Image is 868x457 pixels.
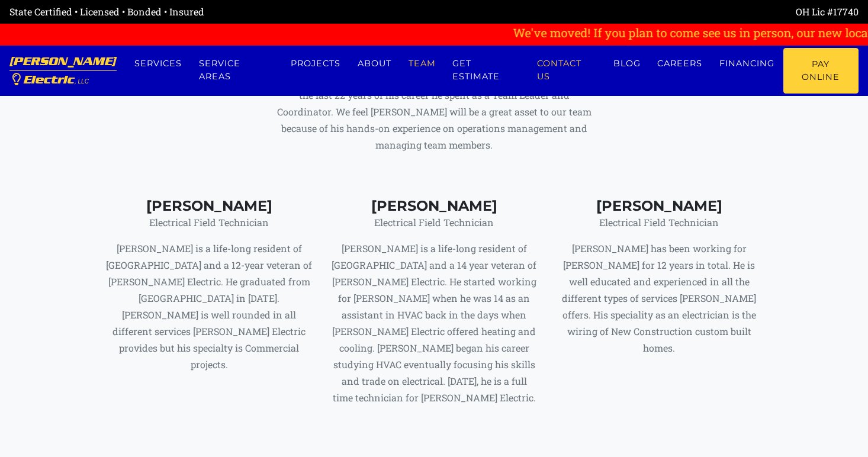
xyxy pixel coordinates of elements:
p: [PERSON_NAME] has been working for [PERSON_NAME] for 12 years in total. He is well educated and e... [555,240,763,356]
a: Blog [605,48,649,79]
a: Projects [282,48,349,79]
div: OH Lic #17740 [434,5,859,19]
a: Pay Online [783,48,859,94]
p: [PERSON_NAME] is a life-long resident of [GEOGRAPHIC_DATA] and a 12-year veteran of [PERSON_NAME]... [105,240,313,373]
a: About [349,48,400,79]
p: Electrical Field Technician [330,214,538,231]
p: Electrical Field Technician [105,214,313,231]
h4: [PERSON_NAME] [555,198,763,215]
a: Team [400,48,444,79]
a: Service Areas [191,48,282,92]
h4: [PERSON_NAME] [330,198,538,215]
a: Careers [649,48,711,79]
p: [PERSON_NAME] is a life-long resident of [GEOGRAPHIC_DATA] and a 14 year veteran of [PERSON_NAME]... [330,240,538,406]
h4: [PERSON_NAME] [105,198,313,215]
span: , LLC [75,78,89,85]
a: Get estimate [444,48,529,92]
p: Electrical Field Technician [555,214,763,231]
div: State Certified • Licensed • Bonded • Insured [9,5,434,19]
a: [PERSON_NAME] Electric, LLC [9,46,117,96]
a: Services [126,48,191,79]
a: Financing [711,48,783,79]
a: Contact us [529,48,605,92]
